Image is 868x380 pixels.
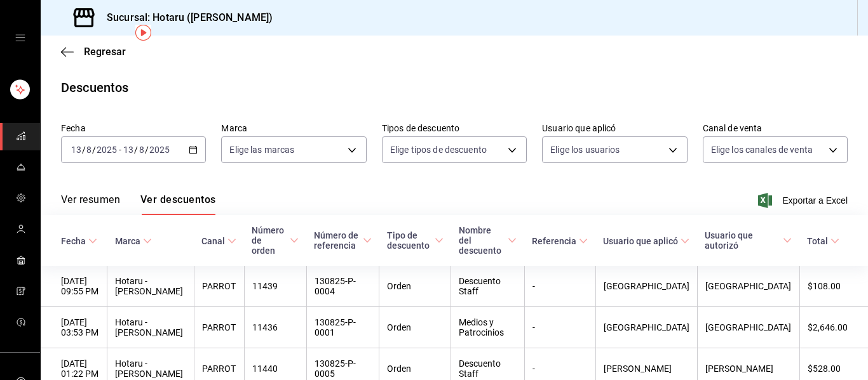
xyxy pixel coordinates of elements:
span: Tipo de descuento [387,230,444,251]
th: $2,646.00 [799,307,868,348]
span: Elige los usuarios [550,143,620,156]
label: Canal de venta [703,124,848,133]
span: Canal [201,236,236,246]
span: Elige las marcas [229,143,294,156]
label: Marca [221,124,366,133]
span: / [145,145,149,155]
th: - [524,307,595,348]
input: -- [86,145,92,155]
th: PARROT [194,307,244,348]
th: Descuento Staff [451,266,524,307]
input: -- [139,145,145,155]
label: Usuario que aplicó [542,124,687,133]
span: Usuario que aplicó [603,236,689,246]
span: - [119,145,121,155]
span: Nombre del descuento [459,225,517,256]
span: Regresar [84,46,126,58]
button: Exportar a Excel [761,193,848,208]
input: -- [123,145,134,155]
span: / [92,145,96,155]
label: Fecha [61,124,206,133]
th: Medios y Patrocinios [451,307,524,348]
th: 130825-P-0004 [306,266,379,307]
label: Tipos de descuento [382,124,527,133]
th: [GEOGRAPHIC_DATA] [595,266,697,307]
th: PARROT [194,266,244,307]
th: Orden [379,307,451,348]
th: [GEOGRAPHIC_DATA] [595,307,697,348]
span: Marca [115,236,152,246]
span: Total [807,236,839,246]
th: $108.00 [799,266,868,307]
th: [GEOGRAPHIC_DATA] [697,307,799,348]
th: [DATE] 03:53 PM [41,307,107,348]
th: [DATE] 09:55 PM [41,266,107,307]
input: ---- [149,145,170,155]
span: Número de orden [252,225,299,256]
span: Elige tipos de descuento [390,143,487,156]
button: Ver descuentos [140,193,215,215]
th: Orden [379,266,451,307]
th: 11436 [244,307,306,348]
input: -- [71,145,82,155]
th: 11439 [244,266,306,307]
th: Hotaru - [PERSON_NAME] [107,307,194,348]
th: [GEOGRAPHIC_DATA] [697,266,799,307]
span: Elige los canales de venta [711,143,813,156]
span: Usuario que autorizó [705,230,792,251]
span: Número de referencia [314,230,371,251]
img: Tooltip marker [135,25,151,41]
th: 130825-P-0001 [306,307,379,348]
div: navigation tabs [61,193,215,215]
span: Referencia [532,236,588,246]
span: Fecha [61,236,97,246]
button: Ver resumen [61,193,120,215]
div: Descuentos [61,78,128,97]
span: / [134,145,138,155]
span: / [82,145,86,155]
th: - [524,266,595,307]
input: ---- [96,145,118,155]
button: open drawer [15,33,25,43]
th: Hotaru - [PERSON_NAME] [107,266,194,307]
button: Regresar [61,46,126,58]
h3: Sucursal: Hotaru ([PERSON_NAME]) [97,10,273,25]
